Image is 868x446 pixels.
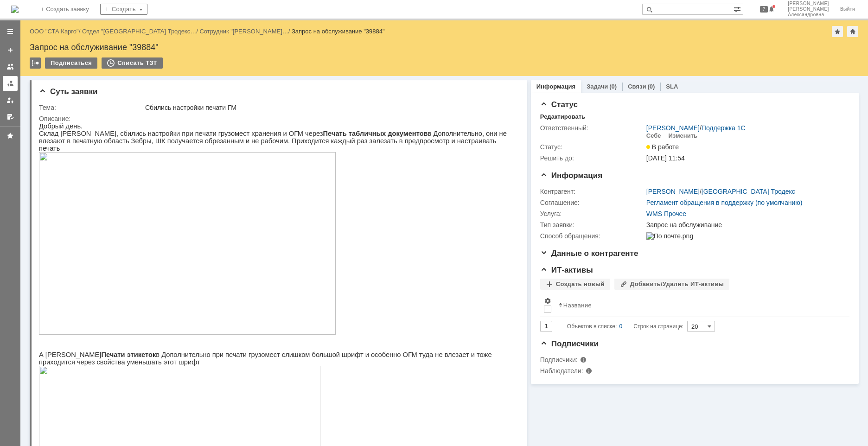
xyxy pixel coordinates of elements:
span: Настройки [544,297,551,305]
div: Создать [100,4,147,15]
a: ООО "СТА Карго" [30,28,79,35]
a: SLA [666,83,678,90]
div: Изменить [669,132,698,140]
div: Редактировать [540,113,585,121]
span: В работе [646,143,679,151]
span: Суть заявки [39,87,97,96]
span: [PERSON_NAME] [788,1,829,6]
div: (0) [609,83,617,90]
a: Регламент обращения в поддержку (по умолчанию) [646,199,803,206]
span: Данные о контрагенте [540,249,638,258]
span: Александровна [788,12,829,18]
b: Печати этикеток [62,229,117,236]
img: По почте.png [646,232,693,240]
div: Услуга: [540,210,645,217]
div: Запрос на обслуживание "39884" [292,28,385,35]
i: Строк на странице: [567,321,683,332]
img: logo [11,6,19,13]
span: Статус [540,100,578,109]
span: Подписчики [540,339,599,348]
div: Статус: [540,143,645,151]
a: Заявки в моей ответственности [3,76,18,91]
div: Запрос на обслуживание "39884" [30,43,859,52]
a: Отдел "[GEOGRAPHIC_DATA] Тродекс… [82,28,196,35]
a: Перейти на домашнюю страницу [11,6,19,13]
th: Название [555,293,842,317]
b: Печать табличных документов [284,7,389,15]
a: Информация [536,83,575,90]
span: 7 [760,6,768,13]
a: [GEOGRAPHIC_DATA] Тродекс [702,188,795,195]
a: Поддержка 1С [702,124,746,132]
div: Подписчики: [540,356,633,363]
div: Работа с массовостью [30,57,41,69]
a: Связи [628,83,646,90]
a: [PERSON_NAME] [646,124,700,132]
div: Запрос на обслуживание [646,221,845,229]
a: Сотрудник "[PERSON_NAME]… [199,28,288,35]
img: download [164,7,172,15]
div: Себе [646,132,661,140]
div: / [199,28,292,35]
a: Мои заявки [3,93,18,108]
a: Создать заявку [3,43,18,57]
div: Тема: [39,104,143,111]
div: Добавить в избранное [832,26,843,37]
div: Ответственный: [540,124,645,132]
div: Описание: [39,115,515,122]
div: Контрагент: [540,188,645,195]
span: ИТ-активы [540,266,593,274]
a: Заявки на командах [3,59,18,74]
div: Соглашение: [540,199,645,206]
div: Сбились настройки печати ГМ [145,104,513,111]
div: 0 [619,321,623,332]
a: Мои согласования [3,109,18,124]
div: Решить до: [540,154,645,162]
span: Объектов в списке: [567,323,617,330]
div: Сделать домашней страницей [847,26,858,37]
span: [DATE] 11:54 [646,154,685,162]
div: / [30,28,82,35]
div: Наблюдатели: [540,367,633,375]
div: / [646,124,746,132]
span: [PERSON_NAME] [788,6,829,12]
span: Информация [540,171,602,180]
a: Задачи [587,83,608,90]
div: / [646,188,795,195]
span: Расширенный поиск [734,4,743,13]
div: Тип заявки: [540,221,645,229]
div: Способ обращения: [540,232,645,240]
a: [PERSON_NAME] [646,188,700,195]
a: WMS Прочее [646,210,686,217]
div: (0) [647,83,655,90]
div: / [82,28,200,35]
div: Название [563,302,592,309]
